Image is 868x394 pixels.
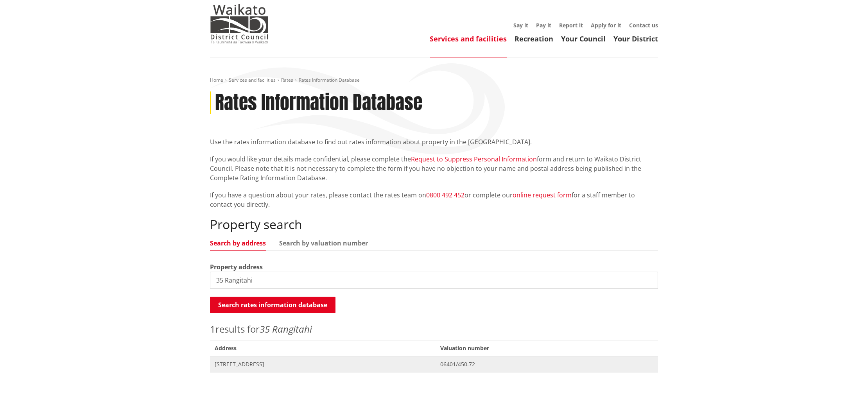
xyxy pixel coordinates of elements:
a: Contact us [629,21,658,29]
p: Use the rates information database to find out rates information about property in the [GEOGRAPHI... [210,137,658,147]
a: Request to Suppress Personal Information [411,155,537,163]
em: 35 Rangitahi [260,322,312,335]
a: Your Council [561,34,606,43]
a: [STREET_ADDRESS] 06401/450.72 [210,356,658,372]
iframe: Messenger Launcher [832,361,860,389]
span: 1 [210,322,215,335]
a: Your District [613,34,658,43]
nav: breadcrumb [210,77,658,84]
a: Search by address [210,240,266,246]
input: e.g. Duke Street NGARUAWAHIA [210,272,658,289]
span: Rates Information Database [299,77,360,83]
a: Home [210,77,223,83]
p: If you would like your details made confidential, please complete the form and return to Waikato ... [210,154,658,183]
a: Search by valuation number [279,240,368,246]
a: Rates [281,77,293,83]
span: Address [210,340,436,356]
span: Valuation number [436,340,658,356]
p: results for [210,322,658,336]
a: Report it [559,21,583,29]
a: Apply for it [591,21,621,29]
p: If you have a question about your rates, please contact the rates team on or complete our for a s... [210,190,658,209]
h2: Property search [210,217,658,232]
a: Say it [513,21,528,29]
a: Pay it [536,21,551,29]
a: Services and facilities [229,77,276,83]
span: 06401/450.72 [440,360,653,368]
a: Services and facilities [430,34,507,43]
img: Waikato District Council - Te Kaunihera aa Takiwaa o Waikato [210,4,269,43]
button: Search rates information database [210,297,335,313]
span: [STREET_ADDRESS] [215,360,431,368]
a: online request form [513,191,572,199]
a: 0800 492 452 [426,191,464,199]
a: Recreation [515,34,553,43]
label: Property address [210,262,263,272]
h1: Rates Information Database [215,91,422,114]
